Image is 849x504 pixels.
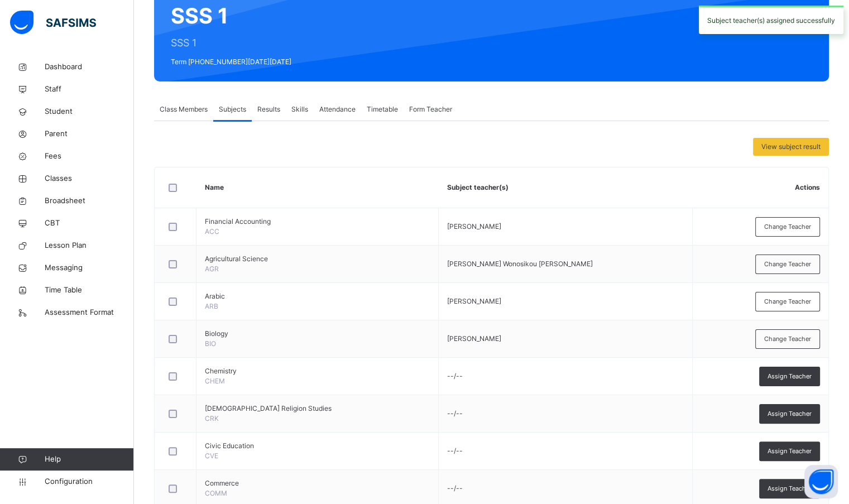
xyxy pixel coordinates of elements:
[205,227,219,236] span: ACC
[205,254,430,264] span: Agricultural Science
[45,285,134,296] span: Time Table
[205,339,216,348] span: BIO
[205,478,430,488] span: Commerce
[447,297,501,305] span: [PERSON_NAME]
[45,195,134,207] span: Broadsheet
[764,297,811,306] span: Change Teacher
[699,6,843,34] div: Subject teacher(s) assigned successfully
[45,128,134,140] span: Parent
[692,167,828,208] th: Actions
[447,260,593,268] span: [PERSON_NAME] Wonosikou [PERSON_NAME]
[205,404,430,414] span: [DEMOGRAPHIC_DATA] Religion Studies
[439,167,693,208] th: Subject teacher(s)
[45,307,134,318] span: Assessment Format
[291,104,308,114] span: Skills
[205,302,218,310] span: ARB
[205,265,219,273] span: AGR
[764,222,811,232] span: Change Teacher
[257,104,280,114] span: Results
[768,409,812,419] span: Assign Teacher
[439,358,693,395] td: --/--
[10,11,96,34] img: safsims
[45,173,134,184] span: Classes
[205,291,430,301] span: Arabic
[409,104,452,114] span: Form Teacher
[439,433,693,470] td: --/--
[205,489,227,497] span: COMM
[768,372,812,381] span: Assign Teacher
[764,260,811,269] span: Change Teacher
[45,476,133,487] span: Configuration
[447,334,501,343] span: [PERSON_NAME]
[45,240,134,251] span: Lesson Plan
[196,167,439,208] th: Name
[764,334,811,344] span: Change Teacher
[205,414,219,423] span: CRK
[367,104,398,114] span: Timetable
[319,104,356,114] span: Attendance
[45,218,134,229] span: CBT
[45,61,134,73] span: Dashboard
[761,142,821,152] span: View subject result
[160,104,208,114] span: Class Members
[205,366,430,376] span: Chemistry
[45,454,133,465] span: Help
[45,262,134,273] span: Messaging
[804,465,838,498] button: Open asap
[219,104,246,114] span: Subjects
[45,151,134,162] span: Fees
[205,377,225,385] span: CHEM
[768,447,812,456] span: Assign Teacher
[447,222,501,231] span: [PERSON_NAME]
[45,84,134,95] span: Staff
[45,106,134,117] span: Student
[205,441,430,451] span: Civic Education
[439,395,693,433] td: --/--
[768,484,812,493] span: Assign Teacher
[205,217,430,227] span: Financial Accounting
[205,452,218,460] span: CVE
[205,329,430,339] span: Biology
